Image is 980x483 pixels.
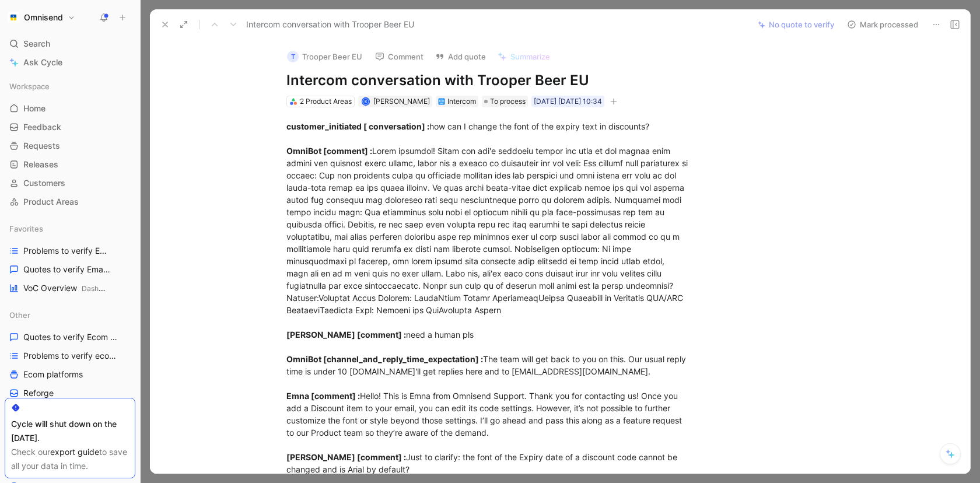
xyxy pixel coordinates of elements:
[5,54,135,71] a: Ask Cycle
[5,306,135,324] div: Other
[286,146,372,156] strong: OmniBot [comment] :
[430,48,491,65] button: Add quote
[11,417,129,445] div: Cycle will shut down on the [DATE].
[5,174,135,192] a: Customers
[5,366,135,383] a: Ecom platforms
[8,12,19,23] img: Omnisend
[286,452,406,462] strong: [PERSON_NAME] [comment] :
[23,55,62,69] span: Ask Cycle
[23,264,111,275] span: Quotes to verify Email builder
[5,156,135,173] a: Releases
[23,282,108,295] span: VoC Overview
[50,447,99,457] a: export guide
[5,118,135,136] a: Feedback
[82,284,121,293] span: Dashboards
[5,384,135,402] a: Reforge
[11,445,129,473] div: Check our to save all your data in time.
[23,245,112,257] span: Problems to verify Email Builder
[534,96,602,107] div: [DATE] [DATE] 10:34
[752,16,839,33] button: No quote to verify
[23,103,45,114] span: Home
[5,220,135,237] div: Favorites
[24,12,63,23] h1: Omnisend
[5,9,78,26] button: OmnisendOmnisend
[286,391,360,401] strong: Emna [comment] :
[286,71,690,90] h1: Intercom conversation with Trooper Beer EU
[5,347,135,365] a: Problems to verify ecom platforms
[842,16,923,33] button: Mark processed
[362,98,369,104] div: K
[510,51,550,62] span: Summarize
[23,121,61,133] span: Feedback
[9,223,43,235] span: Favorites
[5,137,135,155] a: Requests
[9,80,50,92] span: Workspace
[5,78,135,95] div: Workspace
[23,331,121,343] span: Quotes to verify Ecom platforms
[5,328,135,346] a: Quotes to verify Ecom platforms
[373,97,430,106] span: [PERSON_NAME]
[286,354,483,364] strong: OmniBot [channel_and_reply_time_expectation] :
[5,193,135,211] a: Product Areas
[490,96,526,107] span: To process
[286,121,429,131] strong: customer_initiated [ conversation] :
[23,140,60,152] span: Requests
[5,279,135,297] a: VoC OverviewDashboards
[287,51,299,62] div: T
[5,242,135,260] a: Problems to verify Email Builder
[5,100,135,117] a: Home
[5,35,135,52] div: Search
[23,387,54,399] span: Reforge
[286,330,406,339] strong: [PERSON_NAME] [comment] :
[447,96,476,107] div: Intercom
[282,48,367,65] button: TTrooper Beer EU
[5,261,135,278] a: Quotes to verify Email builder
[9,309,30,321] span: Other
[23,37,50,51] span: Search
[482,96,528,107] div: To process
[370,48,429,65] button: Comment
[23,369,83,380] span: Ecom platforms
[300,96,352,107] div: 2 Product Areas
[23,159,58,170] span: Releases
[246,17,414,32] span: Intercom conversation with Trooper Beer EU
[23,177,65,189] span: Customers
[23,196,79,208] span: Product Areas
[492,48,555,65] button: Summarize
[23,350,122,362] span: Problems to verify ecom platforms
